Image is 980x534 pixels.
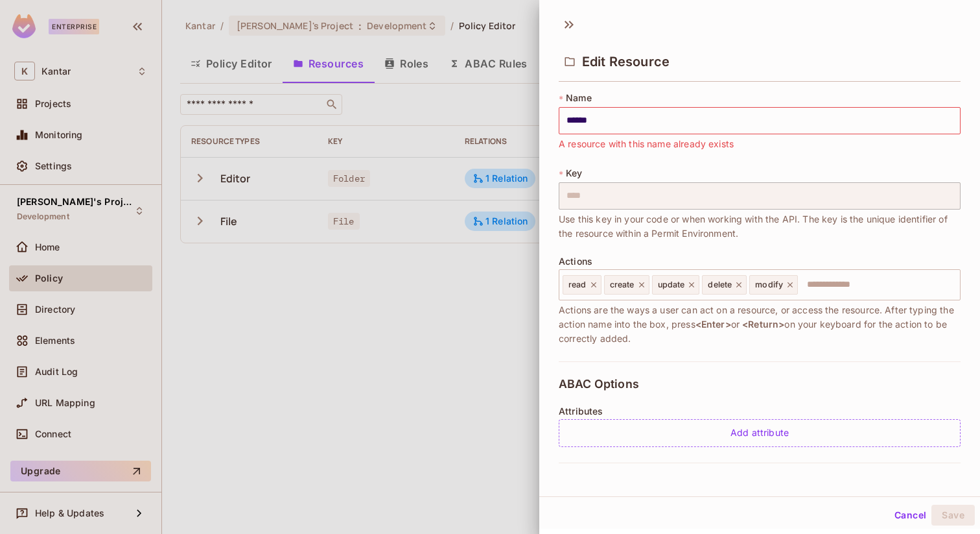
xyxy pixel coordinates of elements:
span: delete [708,280,732,290]
span: <Return> [742,319,784,330]
button: Cancel [889,505,931,526]
div: Add attribute [559,419,961,447]
div: read [563,275,601,295]
span: modify [755,280,783,290]
span: read [568,280,587,290]
span: Use this key in your code or when working with the API. The key is the unique identifier of the r... [559,212,961,241]
span: Actions are the ways a user can act on a resource, or access the resource. After typing the actio... [559,303,961,346]
span: Name [566,93,592,103]
span: Edit Resource [582,54,670,69]
span: create [610,280,635,290]
span: Attributes [559,406,603,417]
span: Key [566,168,582,178]
span: ABAC Options [559,378,639,391]
div: create [604,275,649,295]
span: A resource with this name already exists [559,137,734,151]
div: modify [749,275,798,295]
div: update [652,275,700,295]
span: update [658,280,685,290]
div: delete [702,275,747,295]
span: <Enter> [695,319,731,330]
button: Save [931,505,975,526]
span: Actions [559,256,592,267]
